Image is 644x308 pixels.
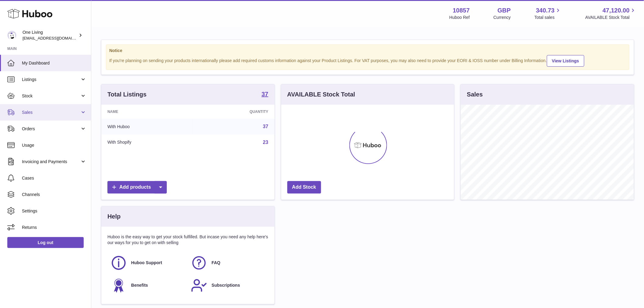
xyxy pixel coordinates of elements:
[7,31,16,40] img: internalAdmin-10857@internal.huboo.com
[110,277,185,294] a: Benefits
[131,260,162,266] span: Huboo Support
[22,110,80,115] span: Sales
[22,126,80,132] span: Orders
[131,282,148,288] span: Benefits
[22,60,86,66] span: My Dashboard
[22,192,86,198] span: Channels
[22,142,86,148] span: Usage
[110,255,185,271] a: Huboo Support
[453,6,470,15] strong: 10857
[494,15,511,20] div: Currency
[23,36,89,40] span: [EMAIL_ADDRESS][DOMAIN_NAME]
[585,15,637,20] span: AVAILABLE Stock Total
[22,93,80,99] span: Stock
[107,234,268,246] p: Huboo is the easy way to get your stock fulfilled. But incase you need any help here's our ways f...
[22,175,86,181] span: Cases
[450,15,470,20] div: Huboo Ref
[107,212,121,221] h3: Help
[585,6,637,20] a: 47,120.00 AVAILABLE Stock Total
[195,105,275,119] th: Quantity
[101,105,195,119] th: Name
[498,6,511,15] strong: GBP
[547,55,584,67] a: View Listings
[263,140,268,145] a: 23
[23,30,77,41] div: One Living
[603,6,630,15] span: 47,120.00
[7,237,84,248] a: Log out
[101,135,195,150] td: With Shopify
[22,77,80,82] span: Listings
[263,124,268,129] a: 37
[287,90,355,99] h3: AVAILABLE Stock Total
[467,90,483,99] h3: Sales
[109,48,626,54] strong: Notice
[22,225,86,230] span: Returns
[22,159,80,165] span: Invoicing and Payments
[191,255,265,271] a: FAQ
[22,208,86,214] span: Settings
[536,6,555,15] span: 340.73
[107,90,147,99] h3: Total Listings
[534,6,562,20] a: 340.73 Total sales
[261,91,268,98] a: 37
[191,277,265,294] a: Subscriptions
[212,260,220,266] span: FAQ
[287,181,321,194] a: Add Stock
[534,15,562,20] span: Total sales
[109,54,626,67] div: If you're planning on sending your products internationally please add required customs informati...
[212,282,240,288] span: Subscriptions
[261,91,268,97] strong: 37
[101,119,195,135] td: With Huboo
[107,181,167,194] a: Add products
